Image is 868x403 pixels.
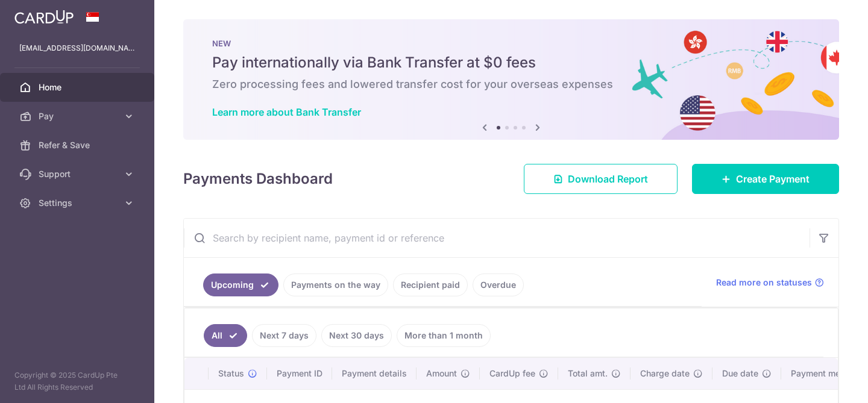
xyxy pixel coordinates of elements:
span: CardUp fee [489,367,535,380]
a: Payments on the way [283,273,388,296]
th: Payment details [332,358,417,389]
span: Amount [426,367,457,380]
a: Download Report [524,164,678,194]
p: [EMAIL_ADDRESS][DOMAIN_NAME] [19,42,135,54]
span: Download Report [568,172,648,186]
span: Refer & Save [39,139,118,151]
span: Charge date [640,367,690,380]
th: Payment ID [267,358,332,389]
span: Support [39,168,118,180]
span: Settings [39,197,118,209]
img: Bank transfer banner [183,19,839,140]
span: Pay [39,110,118,122]
a: Create Payment [692,164,839,194]
a: Next 30 days [321,324,392,347]
span: Create Payment [736,172,810,186]
h5: Pay internationally via Bank Transfer at $0 fees [212,53,810,72]
span: Total amt. [568,367,608,380]
span: Read more on statuses [716,276,812,289]
input: Search by recipient name, payment id or reference [184,219,810,257]
img: CardUp [14,10,74,24]
span: Due date [722,367,758,380]
h4: Payments Dashboard [183,168,333,190]
span: Status [218,367,244,380]
span: Home [39,81,118,93]
a: Read more on statuses [716,276,824,289]
h6: Zero processing fees and lowered transfer cost for your overseas expenses [212,77,810,92]
a: Recipient paid [393,273,468,296]
a: Learn more about Bank Transfer [212,106,361,118]
a: All [204,324,247,347]
a: Overdue [473,273,524,296]
p: NEW [212,39,810,48]
a: Next 7 days [252,324,316,347]
a: Upcoming [203,273,278,296]
a: More than 1 month [397,324,491,347]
